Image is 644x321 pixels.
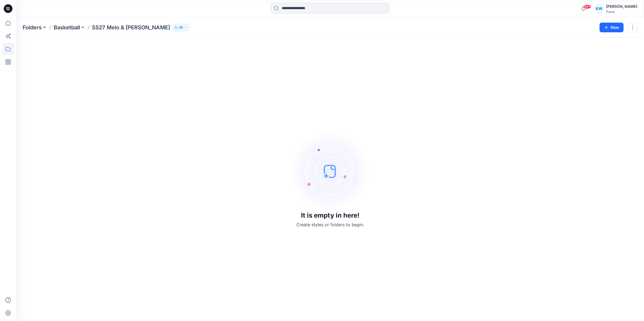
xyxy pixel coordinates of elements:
div: [PERSON_NAME] [606,3,637,10]
p: SS27 Melo & [PERSON_NAME] [92,24,170,31]
a: Basketball [54,24,80,31]
a: Folders [23,24,42,31]
div: KW [594,4,604,13]
h3: It is empty in here! [301,212,359,219]
img: empty-state-image.svg [290,131,371,212]
p: Create styles or folders to begin. [296,221,364,228]
span: 99+ [583,5,591,9]
button: 28 [172,24,190,31]
p: 28 [179,25,183,30]
div: Puma [606,10,637,14]
button: New [600,23,624,32]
